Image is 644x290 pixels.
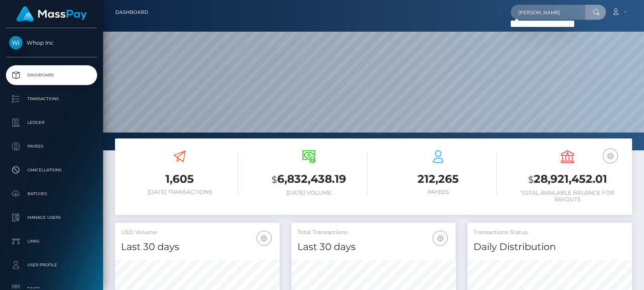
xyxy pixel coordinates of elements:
[16,6,87,22] img: MassPay Logo
[6,136,97,156] a: Payees
[6,39,97,46] span: Whop Inc
[9,212,94,224] p: Manage Users
[509,171,626,188] h3: 28,921,452.01
[379,171,497,187] h3: 212,265
[297,229,450,237] h5: Total Transactions
[9,140,94,152] p: Payees
[528,174,534,185] small: $
[6,65,97,85] a: Dashboard
[9,235,94,247] p: Links
[6,208,97,227] a: Manage Users
[121,189,238,195] h6: [DATE] Transactions
[6,255,97,275] a: User Profile
[9,93,94,105] p: Transactions
[511,5,585,20] input: Search...
[379,189,497,195] h6: Payees
[6,184,97,204] a: Batches
[6,160,97,180] a: Cancellations
[6,113,97,133] a: Ledger
[9,117,94,129] p: Ledger
[9,259,94,271] p: User Profile
[9,188,94,200] p: Batches
[250,171,368,188] h3: 6,832,438.19
[9,164,94,176] p: Cancellations
[6,231,97,251] a: Links
[473,229,626,237] h5: Transactions Status
[297,240,450,254] h4: Last 30 days
[121,240,274,254] h4: Last 30 days
[9,69,94,81] p: Dashboard
[6,89,97,109] a: Transactions
[473,240,626,254] h4: Daily Distribution
[272,174,277,185] small: $
[250,190,368,196] h6: [DATE] Volume
[9,36,23,49] img: Whop Inc
[509,190,626,203] h6: Total Available Balance for Payouts
[121,171,238,187] h3: 1,605
[115,4,148,21] a: Dashboard
[121,229,274,237] h5: USD Volume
